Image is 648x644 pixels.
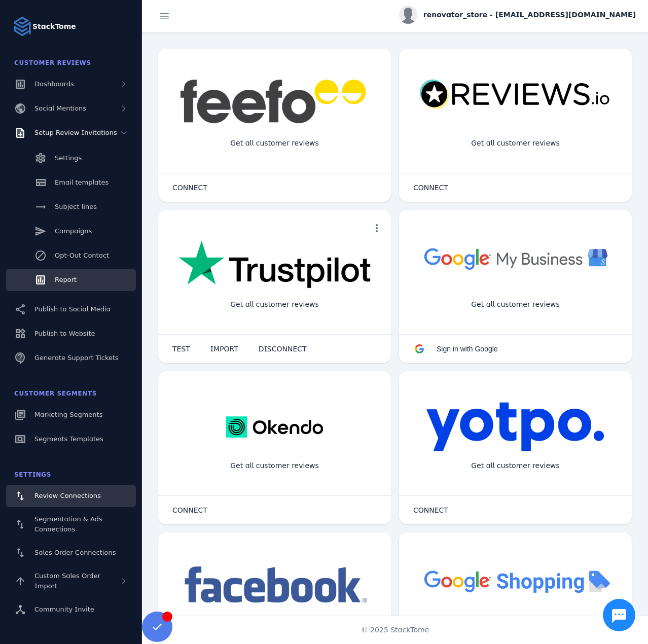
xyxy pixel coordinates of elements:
[419,79,611,110] img: reviewsio.svg
[55,154,82,162] span: Settings
[222,291,327,318] div: Get all customer reviews
[6,323,136,345] a: Publish to Website
[178,563,371,608] img: facebook.png
[6,347,136,369] a: Generate Support Tickets
[34,549,116,556] span: Sales Order Connections
[413,507,448,514] span: CONNECT
[34,435,103,443] span: Segments Templates
[6,428,136,450] a: Segments Templates
[162,177,218,198] button: CONNECT
[162,500,218,520] button: CONNECT
[34,354,119,362] span: Generate Support Tickets
[34,572,100,590] span: Custom Sales Order Import
[259,345,307,352] span: DISCONNECT
[178,79,371,124] img: feefo.png
[6,171,136,194] a: Email templates
[55,252,109,259] span: Opt-Out Contact
[463,130,568,157] div: Get all customer reviews
[6,542,136,564] a: Sales Order Connections
[6,298,136,320] a: Publish to Social Media
[172,507,207,514] span: CONNECT
[55,227,92,235] span: Campaigns
[6,598,136,621] a: Community Invite
[34,80,74,88] span: Dashboards
[6,509,136,540] a: Segmentation & Ads Connections
[419,240,611,276] img: googlebusiness.png
[14,390,97,397] span: Customer Segments
[403,339,508,359] button: Sign in with Google
[200,339,248,359] button: IMPORT
[222,130,327,157] div: Get all customer reviews
[55,276,77,283] span: Report
[162,339,200,359] button: TEST
[361,625,429,635] span: © 2025 StackTome
[34,411,102,418] span: Marketing Segments
[403,500,458,520] button: CONNECT
[399,6,417,24] img: profile.jpg
[423,10,636,20] span: renovator_store - [EMAIL_ADDRESS][DOMAIN_NAME]
[463,291,568,318] div: Get all customer reviews
[413,184,448,191] span: CONNECT
[14,471,51,478] span: Settings
[34,605,94,613] span: Community Invite
[34,515,102,533] span: Segmentation & Ads Connections
[172,345,190,352] span: TEST
[12,16,32,37] img: Logo image
[6,196,136,218] a: Subject lines
[6,147,136,169] a: Settings
[6,485,136,507] a: Review Connections
[6,220,136,242] a: Campaigns
[248,339,317,359] button: DISCONNECT
[463,452,568,479] div: Get all customer reviews
[226,402,323,452] img: okendo.webp
[426,402,605,452] img: yotpo.png
[172,184,207,191] span: CONNECT
[55,203,97,210] span: Subject lines
[34,330,95,337] span: Publish to Website
[34,129,117,136] span: Setup Review Invitations
[6,404,136,426] a: Marketing Segments
[34,305,111,313] span: Publish to Social Media
[210,345,238,352] span: IMPORT
[6,269,136,291] a: Report
[34,104,86,112] span: Social Mentions
[55,178,109,186] span: Email templates
[178,240,371,290] img: trustpilot.png
[455,614,575,640] div: Import Products from Google
[367,218,387,238] button: more
[222,452,327,479] div: Get all customer reviews
[6,244,136,267] a: Opt-Out Contact
[399,6,636,24] button: renovator_store - [EMAIL_ADDRESS][DOMAIN_NAME]
[34,492,101,499] span: Review Connections
[32,21,76,32] strong: StackTome
[403,177,458,198] button: CONNECT
[419,563,611,599] img: googleshopping.png
[437,345,498,353] span: Sign in with Google
[14,59,91,66] span: Customer Reviews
